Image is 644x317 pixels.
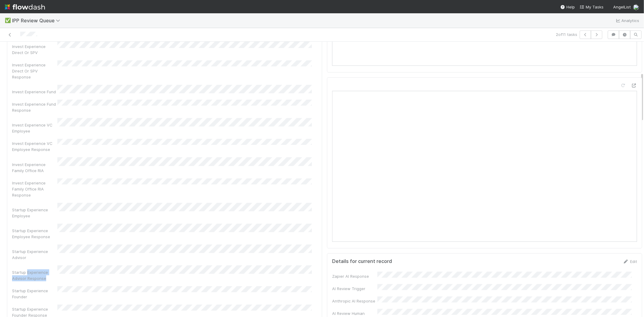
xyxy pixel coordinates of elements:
div: Anthropic AI Response [332,298,377,304]
div: Invest Experience Direct Or SPV Response [12,62,57,80]
a: Edit [623,259,637,264]
div: Zapier AI Response [332,273,377,279]
div: Invest Experience Direct Or SPV [12,43,57,56]
span: ✅ [5,18,11,23]
div: Invest Experience Fund [12,89,57,95]
img: logo-inverted-e16ddd16eac7371096b0.svg [5,2,45,12]
div: Startup Experience Advisor [12,248,57,261]
div: Startup Experience Employee Response [12,228,57,240]
div: Startup Experience Employee [12,207,57,219]
div: Invest Experience Fund Response [12,101,57,113]
a: Analytics [615,17,639,24]
div: Help [560,4,575,10]
div: Startup Experience Advisor Response [12,269,57,281]
div: Invest Experience VC Employee Response [12,140,57,152]
span: 2 of 11 tasks [556,31,577,37]
div: Invest Experience Family Office RIA [12,162,57,174]
a: My Tasks [580,4,604,10]
span: AngelList [613,5,631,9]
span: IPP Review Queue [12,18,63,24]
div: Invest Experience VC Employee [12,122,57,134]
div: AI Review Trigger [332,286,377,292]
img: avatar_1a1d5361-16dd-4910-a949-020dcd9f55a3.png [633,4,639,10]
h5: Details for current record [332,258,392,264]
div: Startup Experience Founder [12,288,57,300]
div: Invest Experience Family Office RIA Response [12,180,57,198]
span: My Tasks [580,5,604,9]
